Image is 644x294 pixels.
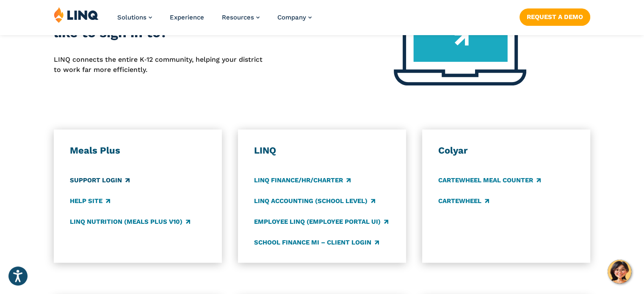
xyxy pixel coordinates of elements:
span: Resources [222,14,254,21]
a: Resources [222,14,260,21]
span: Solutions [117,14,146,21]
a: Employee LINQ (Employee Portal UI) [254,217,388,226]
p: LINQ connects the entire K‑12 community, helping your district to work far more efficiently. [54,55,268,75]
span: Company [277,14,306,21]
a: Support Login [70,176,130,185]
h3: LINQ [254,145,390,157]
a: CARTEWHEEL Meal Counter [438,176,541,185]
h3: Colyar [438,145,574,157]
a: Help Site [70,196,110,206]
a: LINQ Accounting (school level) [254,196,375,206]
a: Solutions [117,14,152,21]
a: School Finance MI – Client Login [254,238,379,247]
a: Experience [170,14,204,21]
button: Hello, have a question? Let’s chat. [608,260,631,283]
nav: Button Navigation [520,7,590,25]
a: Request a Demo [520,8,590,25]
h3: Meals Plus [70,145,206,157]
a: Company [277,14,312,21]
a: CARTEWHEEL [438,196,489,206]
img: LINQ | K‑12 Software [54,7,99,23]
a: LINQ Nutrition (Meals Plus v10) [70,217,190,226]
nav: Primary Navigation [117,7,312,35]
a: LINQ Finance/HR/Charter [254,176,351,185]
